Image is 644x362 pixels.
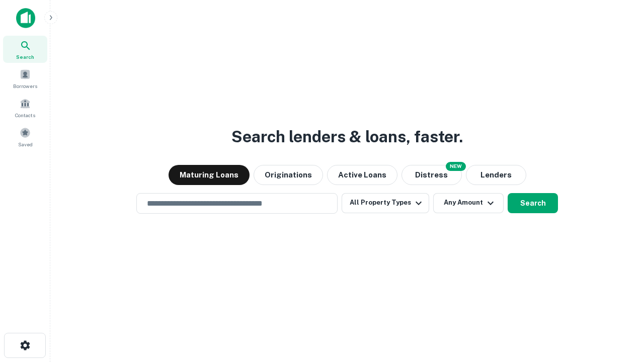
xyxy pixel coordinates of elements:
h3: Search lenders & loans, faster. [231,125,463,149]
button: All Property Types [342,193,429,213]
a: Borrowers [3,65,47,92]
button: Lenders [466,165,526,185]
button: Search distressed loans with lien and other non-mortgage details. [401,165,462,185]
div: NEW [446,162,466,171]
span: Contacts [15,111,35,119]
a: Contacts [3,94,47,121]
button: Any Amount [433,193,504,213]
img: capitalize-icon.png [16,8,35,28]
span: Search [16,53,34,61]
button: Search [508,193,558,213]
button: Maturing Loans [169,165,250,185]
a: Saved [3,123,47,150]
button: Active Loans [327,165,397,185]
span: Saved [18,140,33,148]
iframe: Chat Widget [594,282,644,330]
span: Borrowers [13,82,37,90]
button: Originations [254,165,323,185]
a: Search [3,36,47,63]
